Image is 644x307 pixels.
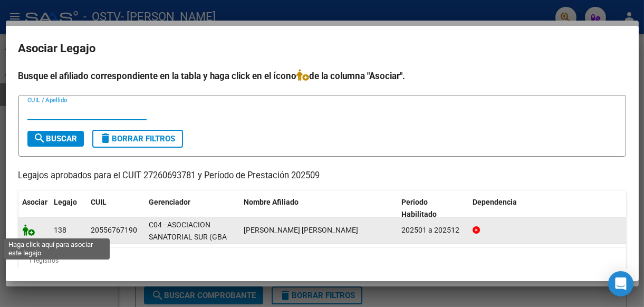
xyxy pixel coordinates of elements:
mat-icon: search [34,132,46,145]
p: Legajos aprobados para el CUIT 27260693781 y Período de Prestación 202509 [18,169,626,183]
button: Borrar Filtros [92,130,183,148]
div: 202501 a 202512 [401,224,464,236]
span: 138 [54,226,67,234]
span: Periodo Habilitado [401,198,437,218]
mat-icon: delete [100,132,112,145]
datatable-header-cell: Dependencia [468,191,626,226]
span: Dependencia [473,198,517,206]
span: Buscar [34,134,78,143]
span: LUCERO RAMOS BRUNO TOMAS [244,226,359,234]
datatable-header-cell: CUIL [87,191,145,226]
span: Legajo [54,198,78,206]
span: Gerenciador [149,198,191,206]
datatable-header-cell: Asociar [18,191,50,226]
span: Nombre Afiliado [244,198,299,206]
datatable-header-cell: Legajo [50,191,87,226]
span: Borrar Filtros [100,134,176,143]
div: 1 registros [18,247,626,274]
h4: Busque el afiliado correspondiente en la tabla y haga click en el ícono de la columna "Asociar". [18,69,626,83]
div: Open Intercom Messenger [608,271,633,296]
span: CUIL [91,198,107,206]
datatable-header-cell: Nombre Afiliado [240,191,398,226]
span: Asociar [23,198,48,206]
button: Buscar [27,131,84,147]
h2: Asociar Legajo [18,39,626,59]
span: C04 - ASOCIACION SANATORIAL SUR (GBA SUR) [149,220,227,253]
datatable-header-cell: Periodo Habilitado [397,191,468,226]
div: 20556767190 [91,224,138,236]
datatable-header-cell: Gerenciador [145,191,240,226]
